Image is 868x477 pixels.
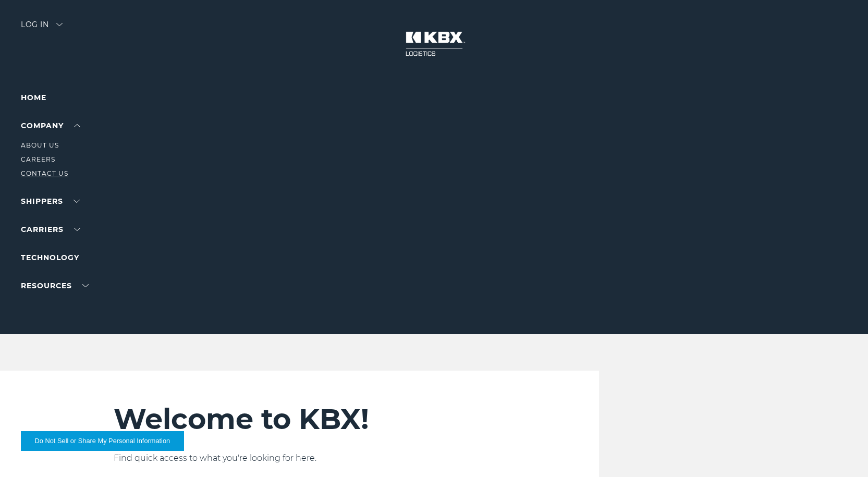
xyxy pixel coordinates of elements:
[21,155,55,163] a: Careers
[56,23,63,26] img: arrow
[21,197,80,206] a: SHIPPERS
[395,21,473,67] img: kbx logo
[114,452,504,464] p: Find quick access to what you're looking for here.
[816,427,868,477] iframe: Chat Widget
[21,93,46,102] a: Home
[21,281,89,290] a: RESOURCES
[21,225,80,234] a: Carriers
[21,431,184,451] button: Do Not Sell or Share My Personal Information
[21,169,68,177] a: Contact Us
[21,141,59,149] a: About Us
[21,253,79,262] a: Technology
[21,121,80,130] a: Company
[114,402,504,436] h2: Welcome to KBX!
[21,21,63,36] div: Log in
